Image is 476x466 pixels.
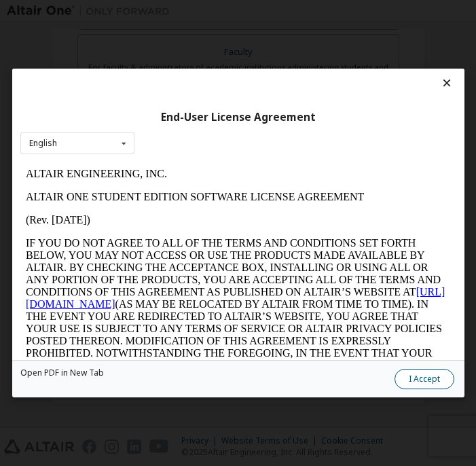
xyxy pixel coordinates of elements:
[5,52,431,64] p: (Rev. [DATE])
[5,5,431,18] p: ALTAIR ENGINEERING, INC.
[394,369,454,389] button: I Accept
[29,139,57,147] div: English
[20,111,456,124] div: End-User License Agreement
[5,29,431,41] p: ALTAIR ONE STUDENT EDITION SOFTWARE LICENSE AGREEMENT
[5,75,431,246] p: IF YOU DO NOT AGREE TO ALL OF THE TERMS AND CONDITIONS SET FORTH BELOW, YOU MAY NOT ACCESS OR USE...
[20,369,104,377] a: Open PDF in New Tab
[5,124,424,147] a: [URL][DOMAIN_NAME]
